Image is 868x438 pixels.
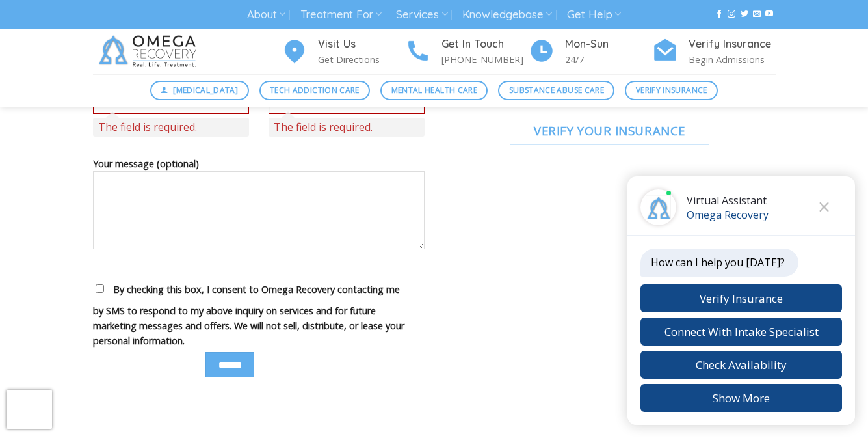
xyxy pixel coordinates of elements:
a: Visit Us Get Directions [282,36,405,68]
span: Substance Abuse Care [509,84,604,96]
img: Omega Recovery [93,29,207,74]
span: The field is required. [93,118,249,137]
a: Follow on Twitter [741,10,748,19]
h4: Visit Us [318,36,405,53]
p: [PHONE_NUMBER] [441,52,529,67]
a: Get In Touch [PHONE_NUMBER] [405,36,529,68]
a: Knowledgebase [462,3,552,27]
a: Get Help [567,3,621,27]
a: Send us an email [753,10,761,19]
span: By checking this box, I consent to Omega Recovery contacting me by SMS to respond to my above inq... [93,283,404,347]
h4: Mon-Sun [565,36,652,53]
p: Get Directions [318,52,405,67]
a: Verify Insurance [625,81,718,100]
span: Verify Your Insurance [534,121,685,140]
span: Tech Addiction Care [270,84,360,96]
a: Follow on YouTube [765,10,773,19]
a: About [247,3,285,27]
a: Follow on Facebook [715,10,723,19]
input: By checking this box, I consent to Omega Recovery contacting me by SMS to respond to my above inq... [96,284,104,293]
a: Mental Health Care [380,81,488,100]
p: Begin Admissions [689,52,776,67]
textarea: Your message (optional) [93,171,425,249]
span: Mental Health Care [391,84,477,96]
a: Verify Your Insurance [444,116,776,146]
p: 24/7 [565,52,652,67]
a: Tech Addiction Care [259,81,371,100]
span: [MEDICAL_DATA] [173,84,238,96]
span: Verify Insurance [636,84,707,96]
a: Substance Abuse Care [498,81,614,100]
a: Verify Insurance Begin Admissions [652,36,776,68]
a: Services [396,3,447,27]
h4: Get In Touch [441,36,529,53]
span: The field is required. [269,118,425,137]
a: Treatment For [300,3,382,27]
h4: Verify Insurance [689,36,776,53]
label: Your message (optional) [93,156,425,258]
a: [MEDICAL_DATA] [150,81,249,100]
a: Follow on Instagram [728,10,735,19]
